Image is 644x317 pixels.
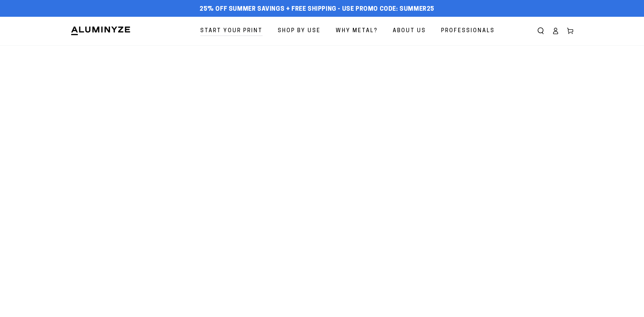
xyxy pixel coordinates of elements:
[388,22,431,40] a: About Us
[393,26,426,36] span: About Us
[200,26,263,36] span: Start Your Print
[436,22,500,40] a: Professionals
[336,26,378,36] span: Why Metal?
[441,26,495,36] span: Professionals
[278,26,321,36] span: Shop By Use
[200,6,434,13] span: 25% off Summer Savings + Free Shipping - Use Promo Code: SUMMER25
[70,26,131,36] img: Aluminyze
[273,22,326,40] a: Shop By Use
[195,22,268,40] a: Start Your Print
[331,22,383,40] a: Why Metal?
[533,23,548,38] summary: Search our site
